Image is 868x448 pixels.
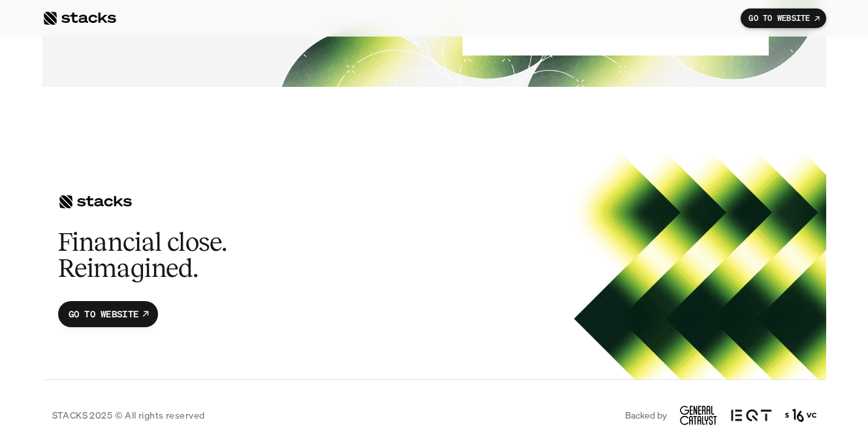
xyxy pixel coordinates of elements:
[154,249,212,258] a: Privacy Policy
[52,408,205,422] p: STACKS 2025 © All rights reserved
[69,307,139,321] p: GO TO WEBSITE
[58,229,254,281] h2: Financial close. Reimagined.
[58,301,159,327] a: GO TO WEBSITE
[748,14,810,23] p: GO TO WEBSITE
[625,410,667,421] p: Backed by
[741,8,826,28] a: GO TO WEBSITE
